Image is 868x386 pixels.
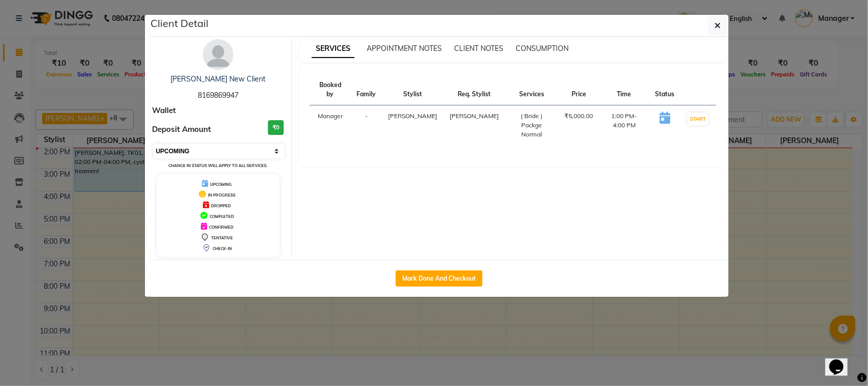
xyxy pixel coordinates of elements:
th: Time [600,74,649,105]
span: DROPPED [211,203,231,208]
button: START [687,113,708,125]
td: Manager [310,105,351,146]
span: Wallet [153,105,176,117]
a: [PERSON_NAME] New Client [170,74,265,84]
th: Services [505,74,559,105]
th: Family [351,74,382,105]
th: Booked by [310,74,351,105]
span: [PERSON_NAME] [450,112,499,120]
th: Stylist [382,74,444,105]
th: Price [559,74,600,105]
button: Mark Done And Checkout [396,270,483,287]
span: [PERSON_NAME] [388,112,438,120]
span: CONFIRMED [209,225,233,230]
iframe: chat widget [825,345,858,376]
td: - [351,105,382,146]
h3: ₹0 [268,120,284,135]
h5: Client Detail [151,16,209,31]
span: TENTATIVE [211,235,233,240]
th: Req. Stylist [444,74,505,105]
span: IN PROGRESS [208,192,235,198]
div: ( Bride ) Packge Normal [512,112,553,139]
span: UPCOMING [210,182,232,187]
span: CLIENT NOTES [454,44,503,53]
span: CHECK-IN [213,246,232,251]
img: avatar [203,39,233,70]
div: ₹5,000.00 [565,112,593,121]
span: COMPLETED [209,214,234,219]
span: APPOINTMENT NOTES [367,44,442,53]
span: Deposit Amount [153,124,212,135]
span: SERVICES [312,40,354,58]
th: Status [649,74,680,105]
small: Change in status will apply to all services. [168,163,267,168]
td: 1:00 PM-4:00 PM [600,105,649,146]
span: 8169869947 [198,91,238,100]
span: CONSUMPTION [516,44,568,53]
